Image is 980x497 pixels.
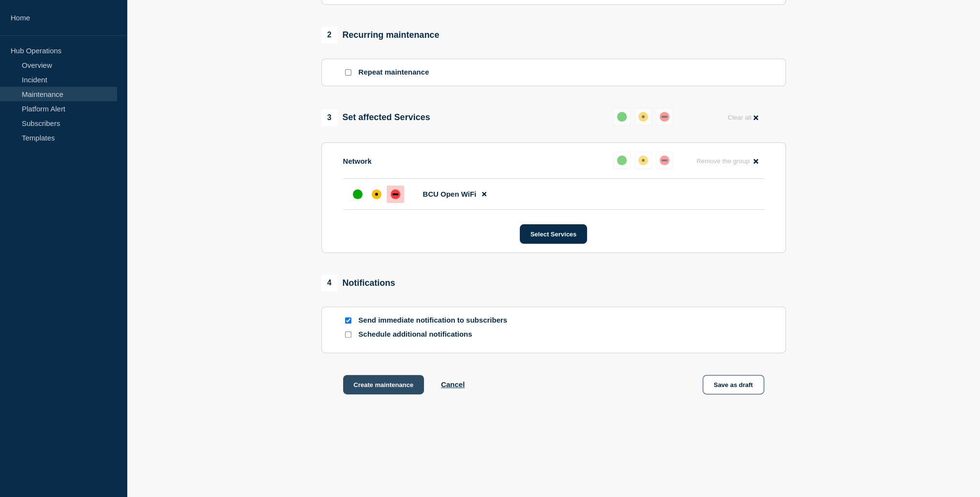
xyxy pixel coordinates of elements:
div: affected [372,189,381,199]
div: up [617,112,627,122]
button: up [613,108,631,125]
button: Cancel [441,380,465,388]
p: Schedule additional notifications [359,330,513,339]
input: Send immediate notification to subscribers [345,317,351,324]
input: Repeat maintenance [345,69,351,76]
p: Send immediate notification to subscribers [359,316,513,325]
div: up [353,189,362,199]
div: down [660,155,669,165]
button: affected [634,152,652,169]
button: Save as draft [703,375,764,394]
div: Recurring maintenance [321,27,439,43]
div: Notifications [321,275,395,291]
p: Repeat maintenance [359,68,429,77]
span: 4 [321,275,338,291]
div: affected [638,155,648,165]
button: Clear all [722,108,764,127]
button: down [656,108,673,125]
button: Select Services [520,224,587,244]
button: Create maintenance [343,375,424,394]
button: up [613,152,631,169]
div: down [391,189,400,199]
button: affected [634,108,652,125]
button: Remove the group [691,152,764,171]
span: 2 [321,27,338,43]
span: BCU Open WiFi [423,190,477,198]
span: Remove the group [696,157,750,165]
div: up [617,155,627,165]
div: Set affected Services [321,109,430,126]
div: down [660,112,669,122]
div: affected [638,112,648,122]
p: Network [343,157,372,165]
span: 3 [321,109,338,126]
button: down [656,152,673,169]
input: Schedule additional notifications [345,331,351,338]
